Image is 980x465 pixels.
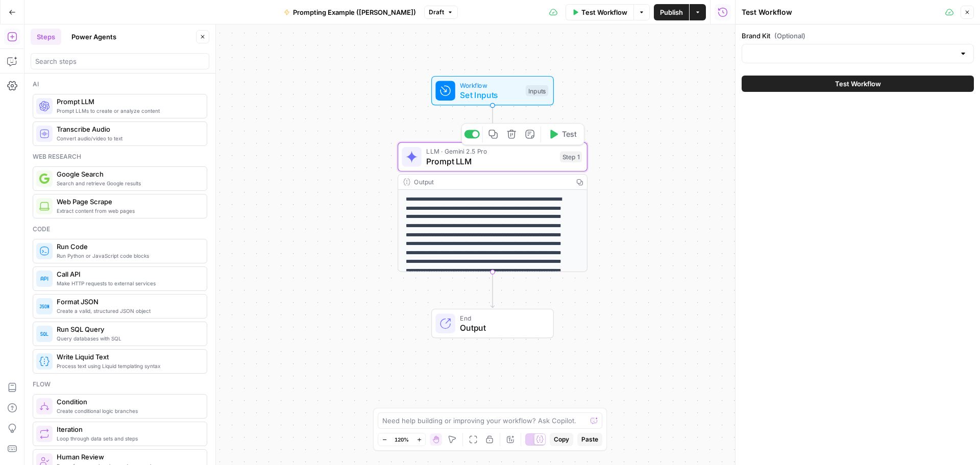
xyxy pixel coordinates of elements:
[774,31,805,41] span: (Optional)
[57,307,199,315] span: Create a valid, structured JSON object
[293,7,416,17] span: Prompting Example ([PERSON_NAME])
[426,155,555,167] span: Prompt LLM
[33,225,207,234] div: Code
[57,297,199,307] span: Format JSON
[654,4,689,20] button: Publish
[414,177,568,187] div: Output
[57,279,199,287] span: Make HTTP requests to external services
[562,129,577,140] span: Test
[57,452,199,462] span: Human Review
[57,169,199,179] span: Google Search
[57,397,199,407] span: Condition
[57,241,199,252] span: Run Code
[566,4,633,20] button: Test Workflow
[398,309,587,338] div: EndOutput
[57,96,199,107] span: Prompt LLM
[742,31,974,41] label: Brand Kit
[577,433,602,446] button: Paste
[31,29,61,45] button: Steps
[57,107,199,115] span: Prompt LLMs to create or analyze content
[57,424,199,434] span: Iteration
[460,322,543,334] span: Output
[581,7,627,17] span: Test Workflow
[460,313,543,323] span: End
[429,8,444,17] span: Draft
[57,124,199,134] span: Transcribe Audio
[560,152,582,163] div: Step 1
[460,80,521,90] span: Workflow
[57,207,199,215] span: Extract content from web pages
[460,89,521,101] span: Set Inputs
[835,79,881,89] span: Test Workflow
[35,56,205,66] input: Search steps
[526,85,548,96] div: Inputs
[491,272,494,308] g: Edge from step_1 to end
[57,334,199,342] span: Query databases with SQL
[554,435,569,444] span: Copy
[57,362,199,370] span: Process text using Liquid templating syntax
[581,435,598,444] span: Paste
[424,6,458,19] button: Draft
[57,434,199,443] span: Loop through data sets and steps
[33,80,207,89] div: Ai
[33,380,207,389] div: Flow
[57,407,199,415] span: Create conditional logic branches
[544,126,581,142] button: Test
[550,433,573,446] button: Copy
[57,134,199,142] span: Convert audio/video to text
[33,152,207,161] div: Web research
[278,4,422,20] button: Prompting Example ([PERSON_NAME])
[57,179,199,187] span: Search and retrieve Google results
[57,324,199,334] span: Run SQL Query
[57,269,199,279] span: Call API
[57,252,199,260] span: Run Python or JavaScript code blocks
[491,106,494,141] g: Edge from start to step_1
[426,146,555,156] span: LLM · Gemini 2.5 Pro
[660,7,683,17] span: Publish
[398,76,587,106] div: WorkflowSet InputsInputs
[395,435,409,444] span: 120%
[57,197,199,207] span: Web Page Scrape
[65,29,122,45] button: Power Agents
[742,76,974,92] button: Test Workflow
[57,352,199,362] span: Write Liquid Text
